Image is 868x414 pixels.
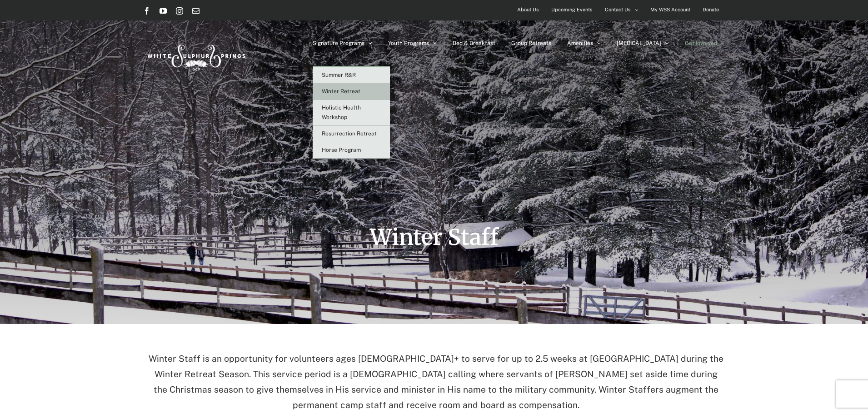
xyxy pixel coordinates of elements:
span: Upcoming Events [551,3,593,16]
span: Group Retreats [511,40,551,46]
span: [MEDICAL_DATA] [617,40,661,46]
a: Group Retreats [511,20,551,66]
span: Donate [703,3,719,16]
span: Winter Retreat [322,88,360,95]
span: Contact Us [605,3,631,16]
a: Winter Retreat [313,84,390,100]
span: Horse Program [322,147,361,153]
span: Amenities [567,40,593,46]
span: My WSS Account [650,3,690,16]
span: Summer R&R [322,72,356,78]
a: Holistic Health Workshop [313,100,390,126]
a: Signature Programs [313,20,372,66]
span: About Us [517,3,539,16]
a: Get Involved [685,20,725,66]
span: Signature Programs [313,40,364,46]
a: Resurrection Retreat [313,126,390,142]
span: Youth Programs [388,40,429,46]
a: Amenities [567,20,601,66]
a: Summer R&R [313,67,390,84]
span: Resurrection Retreat [322,130,377,137]
span: Winter Staff [370,224,499,251]
nav: Main Menu [313,20,725,66]
span: Bed & Breakfast [453,40,495,46]
a: Bed & Breakfast [453,20,495,66]
span: Holistic Health Workshop [322,105,361,120]
p: Winter Staff is an opportunity for volunteers ages [DEMOGRAPHIC_DATA]+ to serve for up to 2.5 wee... [147,351,725,413]
a: Horse Program [313,142,390,159]
a: [MEDICAL_DATA] [617,20,669,66]
a: Youth Programs [388,20,437,66]
span: Get Involved [685,40,717,46]
img: White Sulphur Springs Logo [143,35,248,77]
